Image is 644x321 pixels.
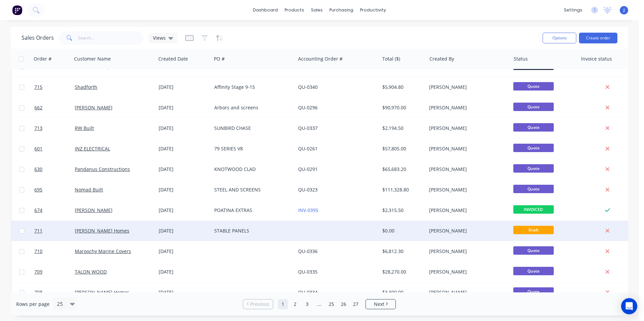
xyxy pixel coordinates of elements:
div: [DATE] [159,269,209,275]
a: [PERSON_NAME] Homes [75,289,129,295]
div: KNOTWOOD CLAD [214,166,289,173]
div: Created Date [158,56,188,62]
div: STEEL AND SCREENS [214,186,289,193]
a: 674 [34,200,75,220]
div: sales [308,5,326,15]
a: Page 26 [339,299,349,309]
div: [DATE] [159,227,209,234]
img: Factory [12,5,22,15]
div: [DATE] [159,166,209,173]
div: Open Intercom Messenger [621,298,637,314]
span: 601 [34,145,42,152]
div: [PERSON_NAME] [429,289,504,296]
div: Status [514,56,528,62]
div: [PERSON_NAME] [429,84,504,91]
a: Nomad Built [75,186,103,193]
span: Views [153,34,166,41]
div: [PERSON_NAME] [429,125,504,132]
input: Search... [78,31,144,45]
a: [PERSON_NAME] Homes [75,227,129,234]
button: Options [543,33,576,43]
span: 713 [34,125,42,132]
div: SUNBIRD CHASE [214,125,289,132]
a: 601 [34,139,75,159]
a: Maroochy Marine Covers [75,248,131,254]
div: [DATE] [159,186,209,193]
div: [DATE] [159,104,209,111]
div: $111,328.80 [382,186,422,193]
a: Previous page [243,301,273,308]
div: Total ($) [382,56,400,62]
span: 715 [34,84,42,91]
a: Page 3 [302,299,312,309]
div: [PERSON_NAME] [429,227,504,234]
a: 710 [34,241,75,261]
a: QU-0291 [298,166,318,172]
span: Quote [513,267,554,275]
a: QU-0323 [298,186,318,193]
a: [PERSON_NAME] [75,207,112,213]
div: 79 SERIES V8 [214,145,289,152]
a: 709 [34,262,75,282]
div: productivity [357,5,389,15]
span: 711 [34,227,42,234]
a: QU-0261 [298,145,318,152]
a: 630 [34,159,75,179]
div: $2,194.50 [382,125,422,132]
div: Arbors and screens [214,104,289,111]
span: Quote [513,103,554,111]
a: INZ ELECTRICAL [75,145,110,152]
span: 630 [34,166,42,173]
a: QU-0334 [298,289,318,295]
div: settings [560,5,586,15]
a: 711 [34,221,75,241]
div: $3,300.00 [382,289,422,296]
a: QU-0337 [298,125,318,131]
div: [PERSON_NAME] [429,104,504,111]
a: 713 [34,118,75,138]
div: Customer Name [74,56,111,62]
span: J [623,7,625,13]
span: Previous [250,301,269,308]
div: [DATE] [159,207,209,214]
div: products [281,5,308,15]
span: Quote [513,82,554,91]
a: Page 25 [326,299,336,309]
span: Quote [513,164,554,173]
span: Next [374,301,384,308]
span: Rows per page [16,301,50,308]
div: $28,270.00 [382,269,422,275]
h1: Sales Orders [22,35,54,41]
span: Quote [513,123,554,132]
a: Page 27 [351,299,361,309]
div: Created By [429,56,454,62]
div: [DATE] [159,248,209,255]
span: 695 [34,186,42,193]
span: INVOICED [513,205,554,214]
a: QU-0296 [298,104,318,111]
a: QU-0336 [298,248,318,254]
a: 708 [34,282,75,302]
a: Page 2 [290,299,300,309]
div: Order # [34,56,52,62]
a: INV-0395 [298,207,318,213]
div: $5,904.80 [382,84,422,91]
div: $0.00 [382,227,422,234]
span: Quote [513,185,554,193]
div: $2,315.50 [382,207,422,214]
span: 710 [34,248,42,255]
div: $57,805.00 [382,145,422,152]
div: purchasing [326,5,357,15]
a: 662 [34,98,75,118]
div: [DATE] [159,289,209,296]
div: Invoice status [581,56,612,62]
span: Quote [513,246,554,255]
a: QU-0340 [298,84,318,90]
a: RW Built [75,125,94,131]
ul: Pagination [240,299,398,309]
div: POATINA EXTRAS [214,207,289,214]
div: $6,812.30 [382,248,422,255]
a: 715 [34,77,75,97]
span: Draft [513,226,554,234]
span: 662 [34,104,42,111]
